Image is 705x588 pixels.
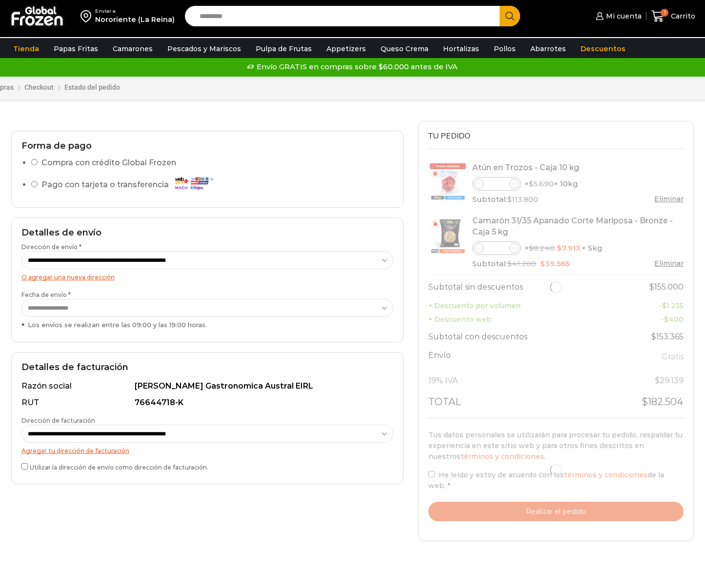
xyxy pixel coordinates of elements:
[668,11,695,21] span: Carrito
[21,243,393,269] label: Dirección de envío *
[21,425,393,443] select: Dirección de facturación
[604,11,642,21] span: Mi cuenta
[661,9,668,17] span: 3
[135,397,387,409] div: 76644718-K
[21,228,393,238] h2: Detalles de envío
[251,39,317,58] a: Pulpa de Frutas
[21,291,393,330] label: Fecha de envío *
[41,156,176,170] label: Compra con crédito Global Frozen
[41,176,219,194] label: Pago con tarjeta o transferencia
[376,39,433,58] a: Queso Crema
[172,175,216,192] img: Pago con tarjeta o transferencia
[489,39,521,58] a: Pollos
[162,39,246,58] a: Pescados y Mariscos
[21,141,393,152] h2: Forma de pago
[21,381,133,392] div: Razón social
[438,39,484,58] a: Hortalizas
[428,131,470,141] span: Tu pedido
[21,397,133,409] div: RUT
[81,8,95,24] img: address-field-icon.svg
[95,15,175,24] div: Nororiente (La Reina)
[21,299,393,317] select: Fecha de envío * Los envíos se realizan entre las 09:00 y las 19:00 horas.
[651,5,695,28] a: 3 Carrito
[593,6,641,26] a: Mi cuenta
[21,320,393,330] div: Los envíos se realizan entre las 09:00 y las 19:00 horas.
[525,39,571,58] a: Abarrotes
[8,39,44,58] a: Tienda
[135,381,387,392] div: [PERSON_NAME] Gastronomica Austral EIRL
[21,447,129,454] a: Agregar tu dirección de facturación
[576,39,630,58] a: Descuentos
[95,8,175,15] div: Enviar a
[49,39,103,58] a: Papas Fritas
[21,362,393,373] h2: Detalles de facturación
[108,39,158,58] a: Camarones
[21,251,393,269] select: Dirección de envío *
[21,463,28,470] input: Utilizar la dirección de envío como dirección de facturación.
[21,274,115,281] a: O agregar una nueva dirección
[500,6,520,26] button: Search button
[21,461,393,471] label: Utilizar la dirección de envío como dirección de facturación.
[21,416,393,443] label: Dirección de facturación
[322,39,371,58] a: Appetizers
